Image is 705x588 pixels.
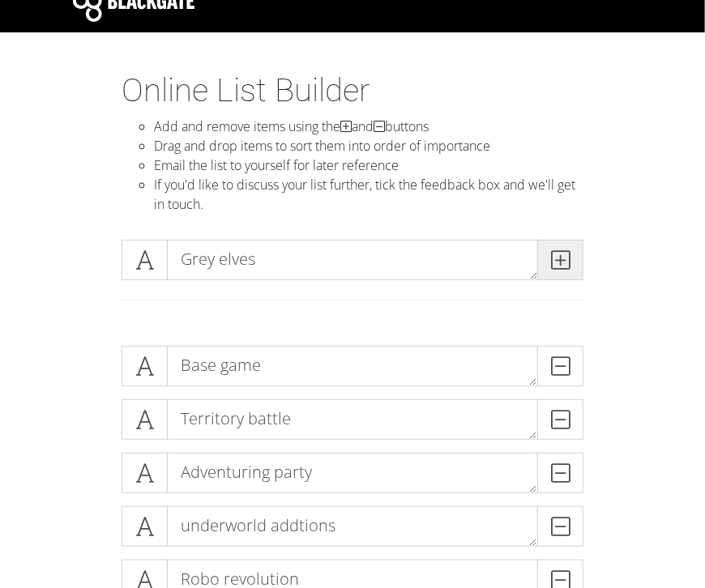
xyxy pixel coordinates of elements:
li: If you'd like to discuss your list further, tick the feedback box and we'll get in touch. [154,175,583,214]
h1: Online List Builder [122,71,583,110]
li: Email the list to yourself for later reference [154,156,583,175]
li: Add and remove items using the and buttons [154,117,583,136]
li: Drag and drop items to sort them into order of importance [154,136,583,156]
